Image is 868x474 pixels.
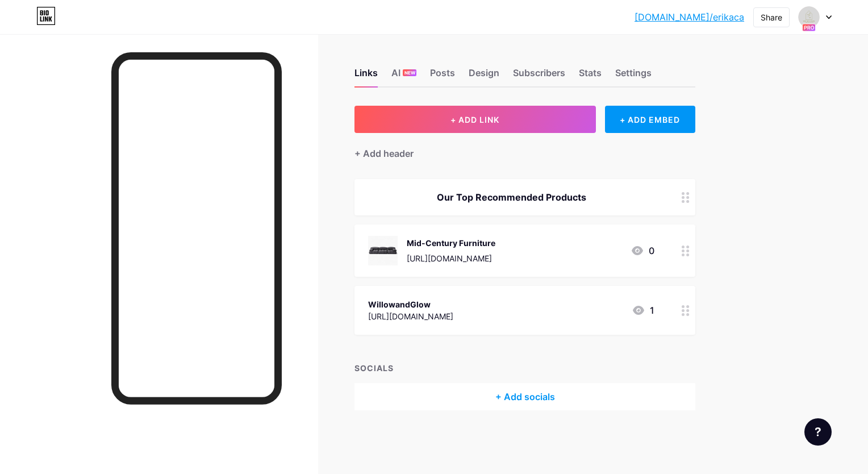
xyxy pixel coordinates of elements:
[615,66,652,86] div: Settings
[407,252,495,264] div: [URL][DOMAIN_NAME]
[579,66,602,86] div: Stats
[450,115,499,124] span: + ADD LINK
[354,66,378,86] div: Links
[632,303,654,317] div: 1
[761,11,782,23] div: Share
[430,66,455,86] div: Posts
[605,106,695,133] div: + ADD EMBED
[798,6,820,28] img: Erika
[354,362,695,374] div: SOCIALS
[631,244,654,257] div: 0
[407,237,495,249] div: Mid-Century Furniture
[368,310,453,322] div: [URL][DOMAIN_NAME]
[354,383,695,410] div: + Add socials
[368,298,453,310] div: WillowandGlow
[469,66,499,86] div: Design
[513,66,565,86] div: Subscribers
[404,69,415,76] span: NEW
[354,147,414,160] div: + Add header
[391,66,416,86] div: AI
[635,10,744,24] a: [DOMAIN_NAME]/erikaca
[354,106,596,133] button: + ADD LINK
[368,190,654,204] div: Our Top Recommended Products
[368,236,398,265] img: Mid-Century Furniture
